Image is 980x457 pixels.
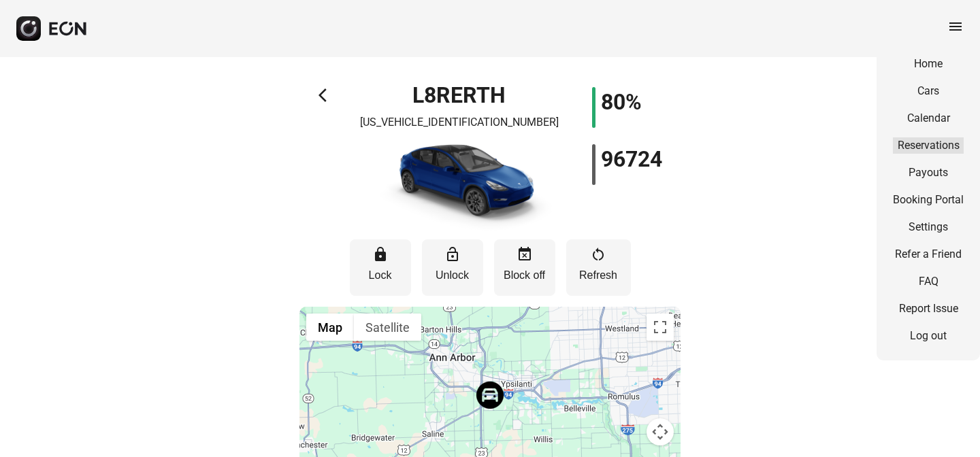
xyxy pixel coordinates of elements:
p: [US_VEHICLE_IDENTIFICATION_NUMBER] [360,114,559,131]
a: Payouts [893,165,964,181]
span: arrow_back_ios [318,87,335,103]
span: lock_open [444,246,461,263]
button: Toggle fullscreen view [647,314,674,341]
a: Booking Portal [893,192,964,208]
a: Reservations [893,137,964,154]
span: menu [947,18,964,35]
p: Refresh [573,267,624,284]
button: Block off [494,239,555,296]
p: Lock [357,267,404,284]
button: Lock [350,239,411,296]
button: Show satellite imagery [354,314,421,341]
h1: 80% [601,94,642,110]
a: FAQ [893,273,964,290]
h1: 96724 [601,151,662,167]
button: Unlock [422,239,483,296]
a: Settings [893,219,964,235]
a: Home [893,56,964,72]
p: Unlock [429,267,476,284]
button: Map camera controls [647,418,674,445]
h1: L8RERTH [412,87,506,103]
span: lock [372,246,389,263]
span: restart_alt [590,246,606,263]
a: Calendar [893,110,964,126]
img: car [364,136,555,231]
a: Refer a Friend [893,246,964,263]
span: event_busy [517,246,533,263]
button: Show street map [306,314,354,341]
p: Block off [501,267,549,284]
a: Log out [893,328,964,344]
a: Cars [893,83,964,99]
button: Refresh [566,239,631,296]
a: Report Issue [893,301,964,317]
